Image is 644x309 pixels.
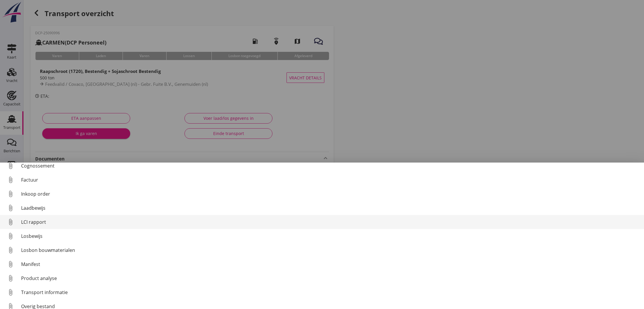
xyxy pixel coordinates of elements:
[21,176,639,183] div: Factuur
[6,217,15,227] i: attach_file
[21,204,639,211] div: Laadbewijs
[21,275,639,282] div: Product analyse
[6,288,15,297] i: attach_file
[21,261,639,268] div: Manifest
[21,218,639,226] div: LCI rapport
[21,247,639,254] div: Losbon bouwmaterialen
[6,274,15,283] i: attach_file
[6,175,15,185] i: attach_file
[6,245,15,255] i: attach_file
[6,189,15,199] i: attach_file
[6,260,15,269] i: attach_file
[6,161,15,170] i: attach_file
[21,233,639,240] div: Losbewijs
[21,190,639,197] div: Inkoop order
[6,203,15,213] i: attach_file
[6,231,15,241] i: attach_file
[21,289,639,296] div: Transport informatie
[21,162,639,169] div: Cognossement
